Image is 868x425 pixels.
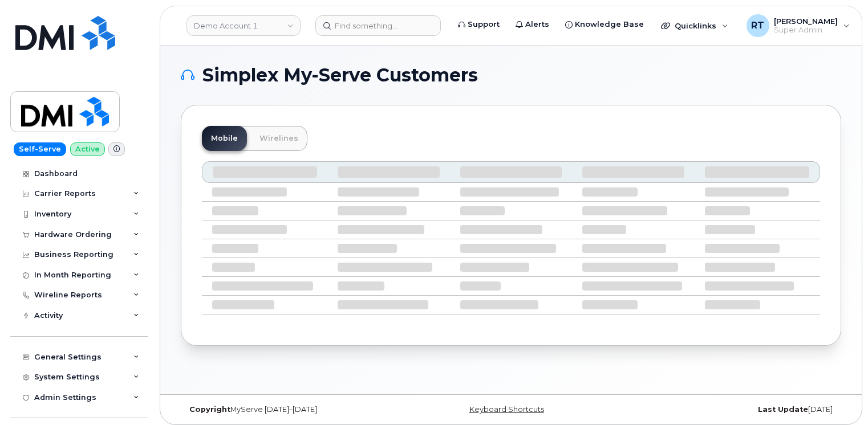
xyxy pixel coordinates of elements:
a: Wirelines [250,126,307,151]
strong: Copyright [189,405,230,414]
div: MyServe [DATE]–[DATE] [181,405,401,414]
a: Keyboard Shortcuts [469,405,544,414]
a: Mobile [202,126,247,151]
div: [DATE] [621,405,841,414]
strong: Last Update [758,405,808,414]
span: Simplex My-Serve Customers [202,67,478,84]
